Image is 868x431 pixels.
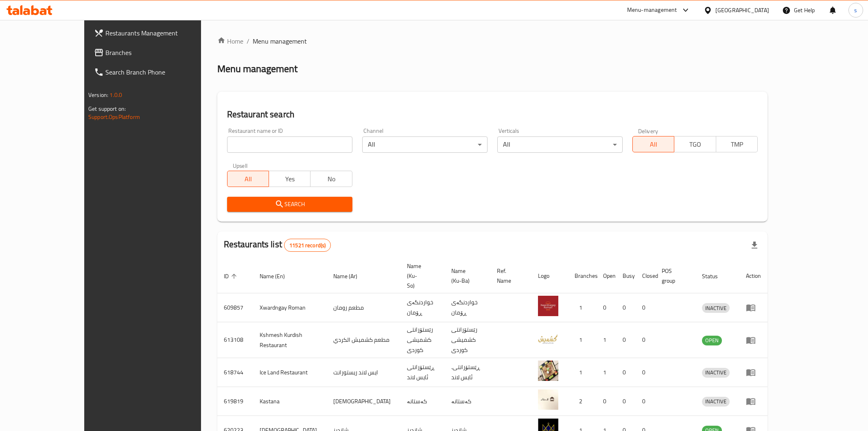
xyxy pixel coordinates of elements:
[362,136,488,153] div: All
[538,328,558,349] img: Kshmesh Kurdish Restaurant
[702,368,730,377] span: INACTIVE
[234,199,346,209] span: Search
[538,389,558,410] img: Kastana
[568,387,597,416] td: 2
[327,387,400,416] td: [DEMOGRAPHIC_DATA]
[105,28,223,38] span: Restaurants Management
[745,235,764,255] div: Export file
[678,139,713,150] span: TGO
[327,358,400,387] td: ايس لاند ريستورانت
[272,173,307,185] span: Yes
[632,136,674,152] button: All
[568,358,597,387] td: 1
[497,266,522,286] span: Ref. Name
[333,271,368,281] span: Name (Ar)
[227,197,352,212] button: Search
[227,136,352,153] input: Search for restaurant name or ID..
[310,171,352,187] button: No
[88,103,126,114] span: Get support on:
[702,303,730,313] div: INACTIVE
[568,322,597,358] td: 1
[217,358,253,387] td: 618744
[253,293,327,322] td: Xwardngay Roman
[400,322,445,358] td: رێستۆرانتی کشمیشى كوردى
[636,293,655,322] td: 0
[233,163,248,168] label: Upsell
[538,361,558,381] img: Ice Land Restaurant
[407,261,435,290] span: Name (Ku-So)
[568,259,597,293] th: Branches
[253,387,327,416] td: Kastana
[224,238,331,252] h2: Restaurants list
[597,387,616,416] td: 0
[217,293,253,322] td: 609857
[445,322,490,358] td: رێستۆرانتی کشمیشى كوردى
[269,171,310,187] button: Yes
[636,387,655,416] td: 0
[327,322,400,358] td: مطعم كشميش الكردي
[739,259,767,293] th: Action
[662,266,686,286] span: POS group
[715,6,769,15] div: [GEOGRAPHIC_DATA]
[636,358,655,387] td: 0
[616,293,636,322] td: 0
[497,136,623,153] div: All
[231,173,266,185] span: All
[227,108,758,121] h2: Restaurant search
[88,112,140,122] a: Support.OpsPlatform
[224,271,239,281] span: ID
[217,36,767,46] nav: breadcrumb
[597,259,616,293] th: Open
[87,62,229,82] a: Search Branch Phone
[568,293,597,322] td: 1
[716,136,758,152] button: TMP
[87,43,229,62] a: Branches
[746,367,761,377] div: Menu
[253,322,327,358] td: Kshmesh Kurdish Restaurant
[88,90,108,100] span: Version:
[616,387,636,416] td: 0
[105,67,223,77] span: Search Branch Phone
[597,293,616,322] td: 0
[746,335,761,345] div: Menu
[638,128,658,134] label: Delivery
[702,336,722,345] div: OPEN
[538,296,558,316] img: Xwardngay Roman
[616,322,636,358] td: 0
[105,48,223,57] span: Branches
[597,358,616,387] td: 1
[636,322,655,358] td: 0
[636,139,671,150] span: All
[445,387,490,416] td: کەستانە
[746,396,761,406] div: Menu
[109,90,122,100] span: 1.0.0
[627,5,677,15] div: Menu-management
[217,62,297,75] h2: Menu management
[445,358,490,387] td: .ڕێستۆرانتی ئایس لاند
[227,171,269,187] button: All
[87,23,229,43] a: Restaurants Management
[217,36,243,46] a: Home
[314,173,349,185] span: No
[636,259,655,293] th: Closed
[702,271,728,281] span: Status
[260,271,295,281] span: Name (En)
[327,293,400,322] td: مطعم رومان
[400,358,445,387] td: ڕێستۆرانتی ئایس لاند
[674,136,716,152] button: TGO
[854,6,857,15] span: s
[616,358,636,387] td: 0
[702,303,730,313] span: INACTIVE
[702,397,730,406] span: INACTIVE
[284,239,331,252] div: Total records count
[400,293,445,322] td: خواردنگەی ڕۆمان
[616,259,636,293] th: Busy
[284,242,330,249] span: 11521 record(s)
[746,303,761,312] div: Menu
[247,36,249,46] li: /
[531,259,568,293] th: Logo
[445,293,490,322] td: خواردنگەی ڕۆمان
[451,266,481,286] span: Name (Ku-Ba)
